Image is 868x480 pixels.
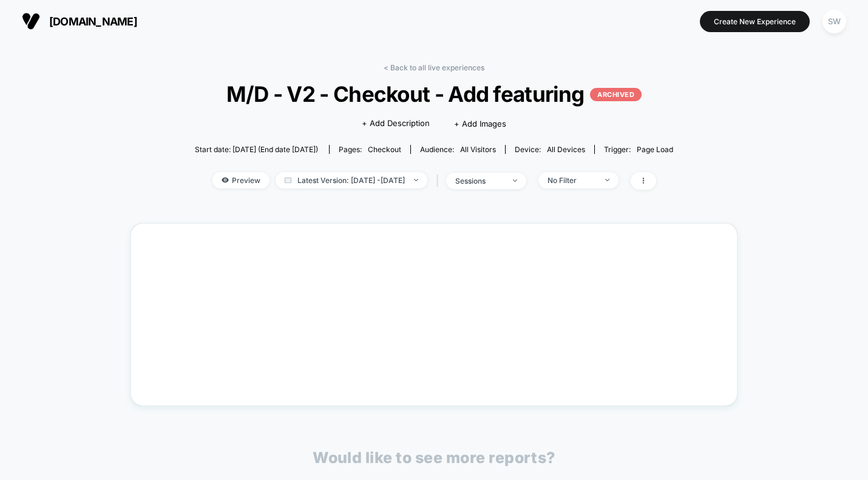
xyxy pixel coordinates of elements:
span: Latest Version: [DATE] - [DATE] [276,172,427,188]
img: calendar [285,177,291,183]
p: ARCHIVED [590,88,642,101]
span: Page Load [637,145,673,154]
span: [DOMAIN_NAME] [49,15,137,28]
a: < Back to all live experiences [384,63,484,72]
img: end [605,179,609,181]
span: All Visitors [460,145,496,154]
img: end [414,179,418,181]
span: M/D - V2 - Checkout - Add featuring [219,81,649,107]
span: Start date: [DATE] (End date [DATE]) [195,145,318,154]
div: Pages: [339,145,401,154]
div: sessions [455,176,504,185]
img: Visually logo [22,12,40,30]
span: all devices [547,145,585,154]
button: [DOMAIN_NAME] [18,12,141,31]
span: checkout [368,145,401,154]
button: SW [819,9,850,34]
p: Would like to see more reports? [313,448,555,467]
div: No Filter [548,176,596,185]
span: Preview [212,172,270,188]
span: | [433,172,446,190]
span: Device: [505,145,594,154]
span: + Add Images [454,119,506,128]
div: Trigger: [604,145,673,154]
button: Create New Experience [700,11,810,32]
span: + Add Description [362,118,430,130]
div: SW [822,10,846,33]
div: Audience: [420,145,496,154]
img: end [513,179,517,182]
